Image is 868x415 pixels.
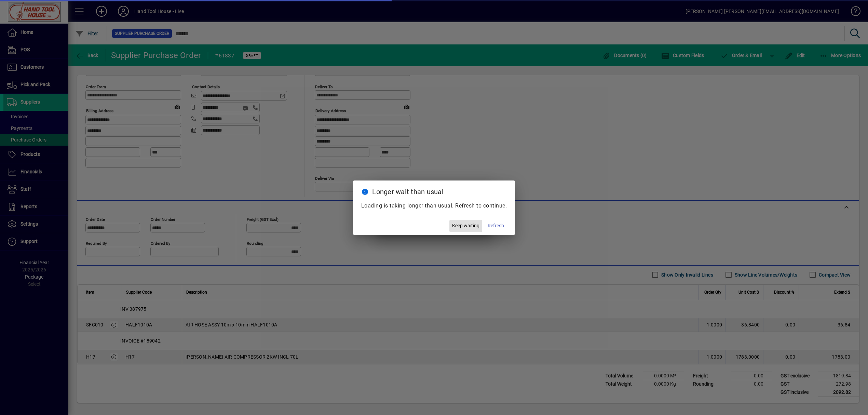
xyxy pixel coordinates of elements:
[452,222,479,229] span: Keep waiting
[449,220,482,232] button: Keep waiting
[372,188,444,196] span: Longer wait than usual
[361,202,507,210] p: Loading is taking longer than usual. Refresh to continue.
[485,220,507,232] button: Refresh
[488,222,504,229] span: Refresh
